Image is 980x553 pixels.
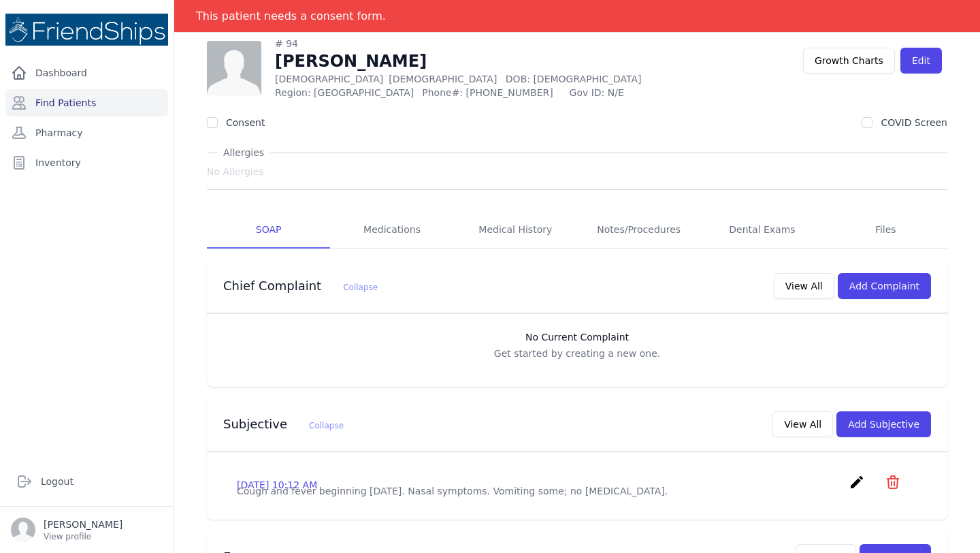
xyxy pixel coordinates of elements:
[5,89,168,116] a: Find Patients
[309,421,344,430] span: Collapse
[11,518,163,542] a: [PERSON_NAME] View profile
[881,117,947,128] label: COVID Screen
[5,14,168,46] img: Medical Missions EMR
[275,50,717,72] h1: [PERSON_NAME]
[223,416,344,432] h3: Subjective
[577,212,700,249] a: Notes/Procedures
[772,411,833,437] button: View All
[824,212,947,249] a: Files
[330,212,453,249] a: Medications
[207,212,947,249] nav: Tabs
[220,330,934,344] h3: No Current Complaint
[343,283,378,292] span: Collapse
[275,72,717,86] p: [DEMOGRAPHIC_DATA]
[5,149,168,176] a: Inventory
[849,480,868,493] a: create
[44,531,122,542] p: View profile
[774,273,834,299] button: View All
[389,74,497,84] span: [DEMOGRAPHIC_DATA]
[900,48,942,74] a: Edit
[207,212,330,249] a: SOAP
[454,212,577,249] a: Medical History
[849,474,865,490] i: create
[11,468,163,495] a: Logout
[700,212,823,249] a: Dental Exams
[838,273,931,299] button: Add Complaint
[44,518,122,531] p: [PERSON_NAME]
[422,86,561,99] span: Phone#: [PHONE_NUMBER]
[570,86,717,99] span: Gov ID: N/E
[207,41,261,95] img: person-242608b1a05df3501eefc295dc1bc67a.jpg
[275,86,414,99] span: Region: [GEOGRAPHIC_DATA]
[226,117,265,128] label: Consent
[275,37,717,50] div: # 94
[803,48,895,74] a: Growth Charts
[506,74,642,84] span: DOB: [DEMOGRAPHIC_DATA]
[836,411,931,437] button: Add Subjective
[5,119,168,146] a: Pharmacy
[220,347,934,360] p: Get started by creating a new one.
[237,478,317,492] p: [DATE] 10:12 AM
[223,278,378,294] h3: Chief Complaint
[207,165,264,178] span: No Allergies
[237,484,917,498] p: Cough and fever beginning [DATE]. Nasal symptoms. Vomiting some; no [MEDICAL_DATA].
[5,59,168,86] a: Dashboard
[218,146,269,159] span: Allergies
